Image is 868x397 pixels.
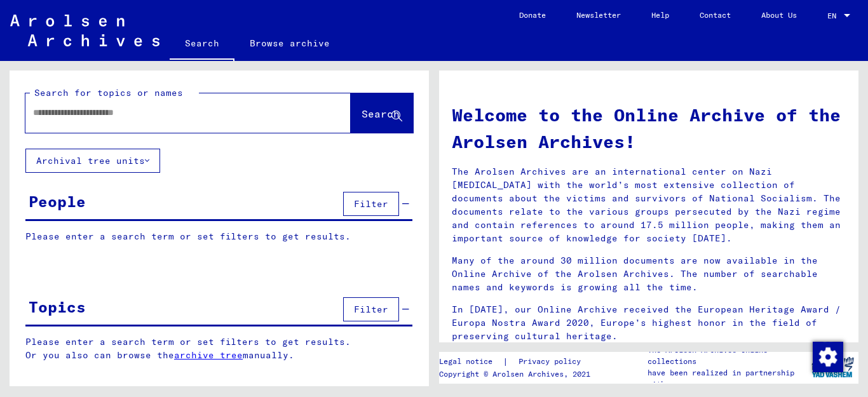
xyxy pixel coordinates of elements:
[452,254,846,294] p: Many of the around 30 million documents are now available in the Online Archive of the Arolsen Ar...
[508,355,596,368] a: Privacy policy
[452,303,846,343] p: In [DATE], our Online Archive received the European Heritage Award / Europa Nostra Award 2020, Eu...
[813,342,843,372] img: Change consent
[354,304,388,315] span: Filter
[343,192,399,216] button: Filter
[452,102,846,155] h1: Welcome to the Online Archive of the Arolsen Archives!
[648,344,806,367] p: The Arolsen Archives online collections
[354,198,388,210] span: Filter
[648,367,806,390] p: have been realized in partnership with
[812,341,843,372] div: Change consent
[34,87,183,98] mat-label: Search for topics or names
[439,355,596,368] div: |
[29,190,86,213] div: People
[10,15,159,46] img: Arolsen_neg.svg
[809,351,857,383] img: yv_logo.png
[174,349,243,361] a: archive tree
[25,230,412,243] p: Please enter a search term or set filters to get results.
[362,107,400,120] span: Search
[25,149,160,173] button: Archival tree units
[452,165,846,245] p: The Arolsen Archives are an international center on Nazi [MEDICAL_DATA] with the world’s most ext...
[343,297,399,321] button: Filter
[234,28,345,58] a: Browse archive
[25,335,413,362] p: Please enter a search term or set filters to get results. Or you also can browse the manually.
[439,355,503,368] a: Legal notice
[170,28,234,61] a: Search
[439,368,596,380] p: Copyright © Arolsen Archives, 2021
[827,11,841,20] span: EN
[29,295,86,318] div: Topics
[351,93,413,133] button: Search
